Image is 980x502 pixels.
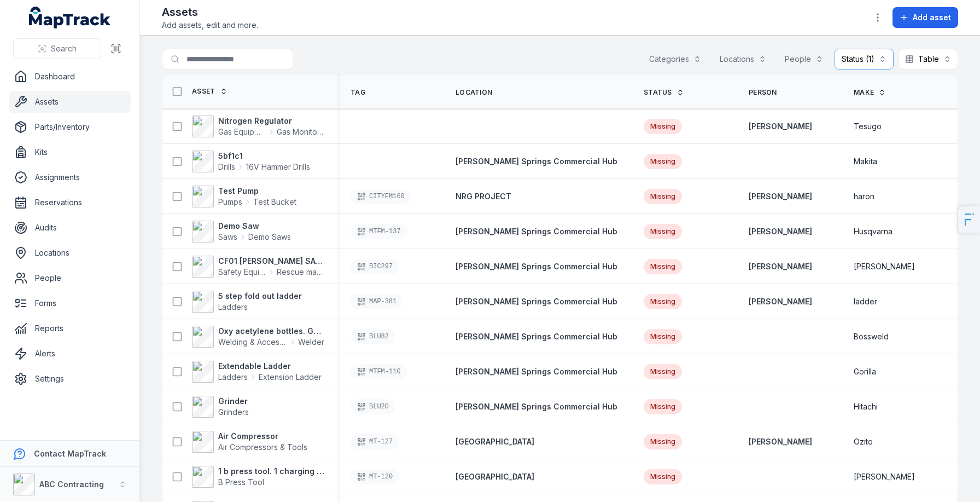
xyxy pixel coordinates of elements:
a: Asset [192,87,227,96]
a: Oxy acetylene bottles. Gauges and hoses. 1 cutting attachment, 3 cutting tips, 3 welding tips, 1 ... [192,326,324,348]
span: Search [51,43,77,54]
span: Hitachi [854,401,878,412]
span: Pumps [218,197,242,207]
div: Missing [644,364,682,379]
span: Person [749,88,777,97]
a: 1 b press tool. 1 charging cradle. 1 battery. 15 mm, 20 mm, 25 mm 32m press headsB Press Tool [192,466,324,488]
div: MT-120 [351,469,399,484]
a: [PERSON_NAME] [749,191,812,202]
button: Status (1) [835,49,894,70]
a: [PERSON_NAME] [749,296,812,307]
a: Nitrogen RegulatorGas EquipmentGas Monitors - Methane [192,116,324,137]
span: [PERSON_NAME] Springs Commercial Hub [456,332,617,341]
span: [PERSON_NAME] Springs Commercial Hub [456,367,617,376]
span: Test Bucket [253,197,296,207]
a: 5 step fold out ladderLadders [192,291,302,313]
span: Asset [192,87,215,96]
button: Categories [642,49,708,70]
div: Missing [644,154,682,169]
strong: 5bf1c1 [218,151,310,161]
span: Gas Equipment [218,126,266,137]
span: B Press Tool [218,477,264,487]
span: Ozito [854,436,873,447]
strong: [PERSON_NAME] [749,226,812,237]
div: Missing [644,224,682,239]
a: Extendable LadderLaddersExtension Ladder [192,361,322,383]
span: Safety Equipment [218,267,266,278]
span: Makita [854,156,877,167]
span: [PERSON_NAME] Springs Commercial Hub [456,297,617,306]
strong: Grinder [218,396,249,407]
strong: 1 b press tool. 1 charging cradle. 1 battery. 15 mm, 20 mm, 25 mm 32m press heads [218,466,324,477]
div: Missing [644,119,682,134]
span: Tag [351,88,365,97]
strong: Extendable Ladder [218,361,322,372]
button: Search [13,38,101,59]
span: Bossweld [854,331,889,342]
a: MapTrack [29,7,111,28]
span: haron [854,191,874,202]
div: CITYFM160 [351,189,411,204]
strong: ABC Contracting [39,480,104,489]
div: Missing [644,329,682,344]
span: Welding & Accessories [218,337,287,348]
div: Missing [644,294,682,309]
span: [PERSON_NAME] [854,261,915,272]
span: Status [644,88,672,97]
span: Location [456,88,492,97]
span: 16V Hammer Drills [246,161,310,172]
span: Saws [218,232,237,243]
a: [PERSON_NAME] Springs Commercial Hub [456,366,617,377]
a: Locations [9,242,131,264]
span: [PERSON_NAME] [854,471,915,482]
div: Missing [644,259,682,274]
a: [GEOGRAPHIC_DATA] [456,436,534,447]
strong: Air Compressor [218,431,307,442]
span: Ladders [218,372,248,383]
button: People [778,49,830,70]
a: CF01 [PERSON_NAME] SAVER RESCUE [PERSON_NAME]Safety EquipmentRescue masks [192,256,324,278]
span: Welder [298,337,324,348]
div: BIC297 [351,259,399,274]
a: [GEOGRAPHIC_DATA] [456,471,534,482]
span: [PERSON_NAME] Springs Commercial Hub [456,157,617,166]
strong: Nitrogen Regulator [218,116,324,126]
span: Ladders [218,302,248,311]
a: [PERSON_NAME] [749,121,812,132]
strong: Contact MapTrack [34,449,106,458]
strong: [PERSON_NAME] [749,436,812,447]
span: Rescue masks [277,267,324,278]
a: Parts/Inventory [9,116,131,138]
h2: Assets [162,4,258,20]
a: Make [854,88,886,97]
span: Make [854,88,874,97]
a: [PERSON_NAME] Springs Commercial Hub [456,261,617,272]
div: Missing [644,434,682,449]
span: Gorilla [854,366,876,377]
span: Tesugo [854,121,882,132]
strong: Oxy acetylene bottles. Gauges and hoses. 1 cutting attachment, 3 cutting tips, 3 welding tips, 1 ... [218,326,324,337]
a: Reservations [9,192,131,214]
strong: [PERSON_NAME] [749,261,812,272]
span: Gas Monitors - Methane [277,126,324,137]
strong: CF01 [PERSON_NAME] SAVER RESCUE [PERSON_NAME] [218,256,324,267]
a: [PERSON_NAME] Springs Commercial Hub [456,226,617,237]
a: Test PumpPumpsTest Bucket [192,186,296,207]
div: BLU82 [351,329,395,344]
span: NRG PROJECT [456,192,511,201]
button: Add asset [892,7,958,28]
a: GrinderGrinders [192,396,249,418]
a: Dashboard [9,66,131,88]
span: Demo Saws [248,232,291,243]
span: Add assets, edit and more. [162,20,258,31]
button: Table [898,49,958,70]
span: Husqvarna [854,226,892,237]
span: [PERSON_NAME] Springs Commercial Hub [456,262,617,271]
span: [PERSON_NAME] Springs Commercial Hub [456,227,617,236]
a: Settings [9,368,131,390]
a: Reports [9,318,131,339]
a: Forms [9,292,131,314]
span: [GEOGRAPHIC_DATA] [456,472,534,481]
a: 5bf1c1Drills16V Hammer Drills [192,151,310,172]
